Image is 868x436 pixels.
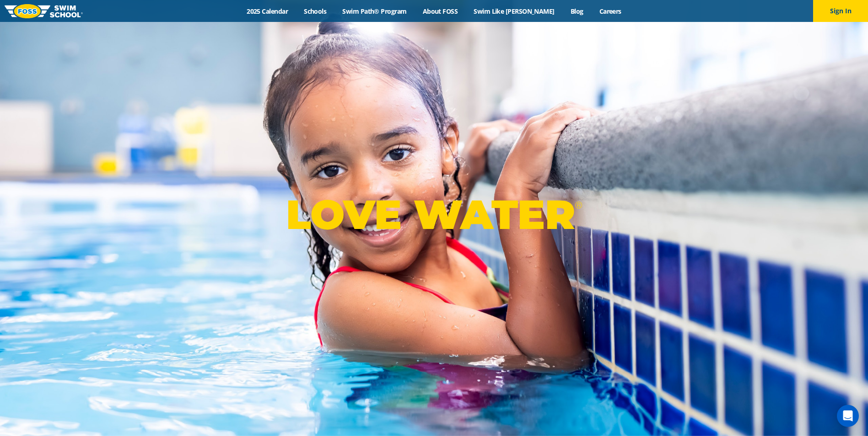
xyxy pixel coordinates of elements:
[5,4,83,18] img: FOSS Swim School Logo
[562,7,591,16] a: Blog
[466,7,563,16] a: Swim Like [PERSON_NAME]
[286,190,582,239] p: LOVE WATER
[239,7,296,16] a: 2025 Calendar
[415,7,466,16] a: About FOSS
[334,7,415,16] a: Swim Path® Program
[837,405,859,427] div: Open Intercom Messenger
[296,7,334,16] a: Schools
[591,7,629,16] a: Careers
[575,199,582,211] sup: ®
